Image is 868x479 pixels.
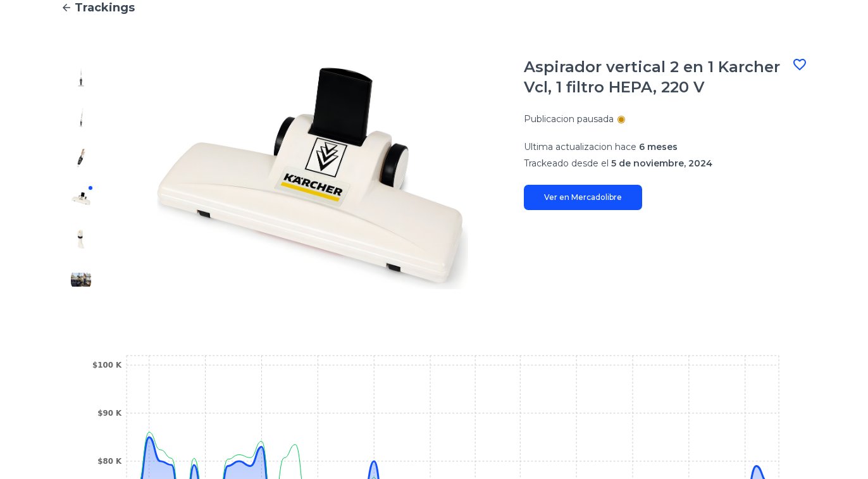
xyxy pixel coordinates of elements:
img: Aspirador vertical 2 en 1 Karcher Vcl, 1 filtro HEPA, 220 V [71,229,91,249]
img: Aspirador vertical 2 en 1 Karcher Vcl, 1 filtro HEPA, 220 V [71,189,91,209]
img: Aspirador vertical 2 en 1 Karcher Vcl, 1 filtro HEPA, 220 V [71,270,91,290]
a: Ver en Mercadolibre [524,185,642,210]
span: Ultima actualizacion hace [524,141,636,152]
p: Publicacion pausada [524,113,614,125]
tspan: $100 K [92,361,122,370]
span: 5 de noviembre, 2024 [611,158,712,169]
h1: Aspirador vertical 2 en 1 Karcher Vcl, 1 filtro HEPA, 220 V [524,57,792,97]
span: Trackeado desde el [524,158,609,169]
tspan: $80 K [97,457,122,466]
tspan: $90 K [97,409,122,418]
img: Aspirador vertical 2 en 1 Karcher Vcl, 1 filtro HEPA, 220 V [127,57,499,300]
span: 6 meses [639,141,678,152]
img: Aspirador vertical 2 en 1 Karcher Vcl, 1 filtro HEPA, 220 V [71,67,91,87]
img: Aspirador vertical 2 en 1 Karcher Vcl, 1 filtro HEPA, 220 V [71,148,91,168]
img: Aspirador vertical 2 en 1 Karcher Vcl, 1 filtro HEPA, 220 V [71,108,91,128]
